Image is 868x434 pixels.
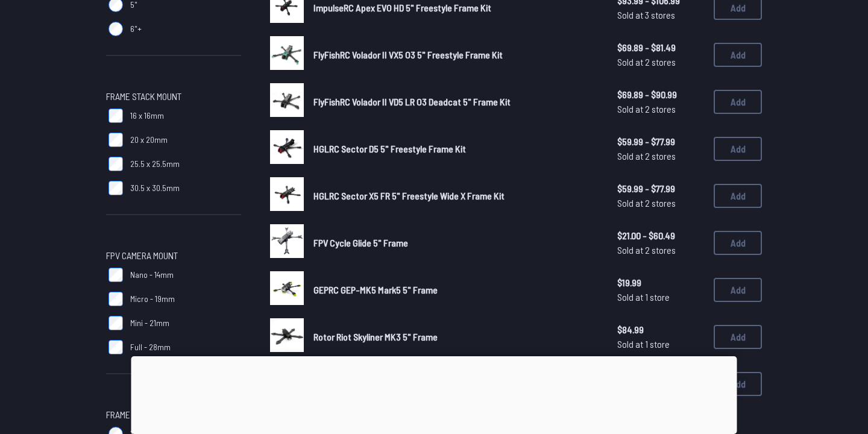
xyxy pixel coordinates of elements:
[130,269,174,281] span: Nano - 14mm
[714,231,762,255] button: Add
[106,89,181,104] span: Frame Stack Mount
[313,48,598,62] a: FlyFishRC Volador II VX5 O3 5" Freestyle Frame Kit
[617,87,704,102] span: $69.89 - $90.99
[313,330,598,344] a: Rotor Riot Skyliner MK3 5" Frame
[270,130,304,168] a: image
[108,157,123,171] input: 25.5 x 25.5mm
[270,318,304,356] a: image
[108,292,123,306] input: Micro - 19mm
[313,284,438,295] span: GEPRC GEP-MK5 Mark5 5" Frame
[270,177,304,215] a: image
[313,283,598,297] a: GEPRC GEP-MK5 Mark5 5" Frame
[617,55,704,69] span: Sold at 2 stores
[617,181,704,196] span: $59.99 - $77.99
[714,325,762,349] button: Add
[617,243,704,257] span: Sold at 2 stores
[313,2,491,13] span: ImpulseRC Apex EVO HD 5" Freestyle Frame Kit
[313,331,438,342] span: Rotor Riot Skyliner MK3 5" Frame
[270,36,304,70] img: image
[617,40,704,55] span: $69.89 - $81.49
[617,149,704,163] span: Sold at 2 stores
[270,83,304,117] img: image
[108,133,123,147] input: 20 x 20mm
[130,293,175,305] span: Micro - 19mm
[714,372,762,396] button: Add
[617,134,704,149] span: $59.99 - $77.99
[106,248,178,263] span: FPV Camera Mount
[130,23,142,35] span: 6"+
[313,190,505,201] span: HGLRC Sector X5 FR 5" Freestyle Wide X Frame Kit
[617,337,704,351] span: Sold at 1 store
[270,224,304,262] a: image
[617,290,704,304] span: Sold at 1 store
[108,108,123,123] input: 16 x 16mm
[108,22,123,36] input: 6"+
[617,102,704,116] span: Sold at 2 stores
[130,182,180,194] span: 30.5 x 30.5mm
[617,8,704,22] span: Sold at 3 stores
[714,278,762,302] button: Add
[313,142,598,156] a: HGLRC Sector D5 5" Freestyle Frame Kit
[714,90,762,114] button: Add
[270,83,304,121] a: image
[270,36,304,74] a: image
[617,322,704,337] span: $84.99
[617,275,704,290] span: $19.99
[108,340,123,354] input: Full - 28mm
[270,318,304,352] img: image
[270,224,304,258] img: image
[313,49,503,60] span: FlyFishRC Volador II VX5 O3 5" Freestyle Frame Kit
[130,158,180,170] span: 25.5 x 25.5mm
[313,236,598,250] a: FPV Cycle Glide 5" Frame
[270,177,304,211] img: image
[270,130,304,164] img: image
[714,137,762,161] button: Add
[313,1,598,15] a: ImpulseRC Apex EVO HD 5" Freestyle Frame Kit
[106,407,143,422] span: Frame Kit
[270,271,304,309] a: image
[714,43,762,67] button: Add
[313,237,408,248] span: FPV Cycle Glide 5" Frame
[130,110,164,122] span: 16 x 16mm
[313,96,511,107] span: FlyFishRC Volador II VD5 LR O3 Deadcat 5" Frame Kit
[714,184,762,208] button: Add
[108,268,123,282] input: Nano - 14mm
[617,228,704,243] span: $21.00 - $60.49
[108,316,123,330] input: Mini - 21mm
[130,317,169,329] span: Mini - 21mm
[313,143,466,154] span: HGLRC Sector D5 5" Freestyle Frame Kit
[130,134,168,146] span: 20 x 20mm
[131,356,737,431] iframe: Advertisement
[270,271,304,305] img: image
[130,341,171,353] span: Full - 28mm
[617,196,704,210] span: Sold at 2 stores
[313,95,598,109] a: FlyFishRC Volador II VD5 LR O3 Deadcat 5" Frame Kit
[313,189,598,203] a: HGLRC Sector X5 FR 5" Freestyle Wide X Frame Kit
[108,181,123,195] input: 30.5 x 30.5mm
